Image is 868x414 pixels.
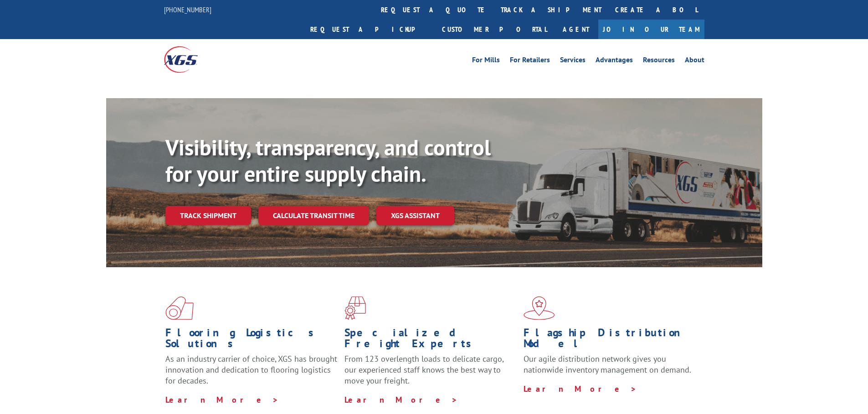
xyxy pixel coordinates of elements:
[344,354,517,394] p: From 123 overlength loads to delicate cargo, our experienced staff knows the best way to move you...
[510,56,550,66] a: For Retailers
[643,56,675,66] a: Resources
[596,56,633,66] a: Advantages
[344,394,458,405] a: Learn More >
[344,296,366,320] img: xgs-icon-focused-on-flooring-red
[554,20,598,39] a: Agent
[344,327,517,354] h1: Specialized Freight Experts
[165,296,194,320] img: xgs-icon-total-supply-chain-intelligence-red
[524,354,691,375] span: Our agile distribution network gives you nationwide inventory management on demand.
[165,394,279,405] a: Learn More >
[472,56,500,66] a: For Mills
[165,354,337,386] span: As an industry carrier of choice, XGS has brought innovation and dedication to flooring logistics...
[524,327,696,354] h1: Flagship Distribution Model
[435,20,554,39] a: Customer Portal
[165,133,491,188] b: Visibility, transparency, and control for your entire supply chain.
[598,20,704,39] a: Join Our Team
[164,5,211,14] a: [PHONE_NUMBER]
[524,384,637,394] a: Learn More >
[258,206,369,225] a: Calculate transit time
[303,20,435,39] a: Request a pickup
[376,206,454,225] a: XGS ASSISTANT
[165,327,338,354] h1: Flooring Logistics Solutions
[560,56,586,66] a: Services
[524,296,555,320] img: xgs-icon-flagship-distribution-model-red
[685,56,704,66] a: About
[165,206,251,225] a: Track shipment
